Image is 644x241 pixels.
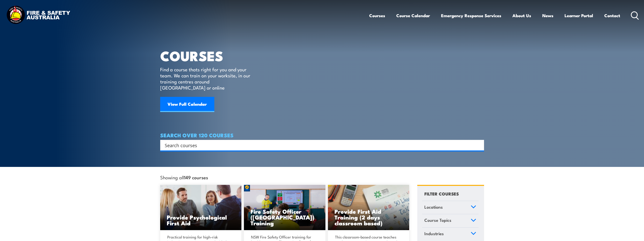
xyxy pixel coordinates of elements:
[244,185,325,230] a: Fire Safety Officer ([GEOGRAPHIC_DATA]) Training
[604,9,620,22] a: Contact
[422,214,479,227] a: Course Topics
[160,97,214,112] a: View Full Calendar
[422,228,479,241] a: Industries
[542,9,553,22] a: News
[422,201,479,214] a: Locations
[184,174,208,181] strong: 149 courses
[166,142,474,149] form: Search form
[244,185,325,230] img: Fire Safety Advisor
[160,174,208,180] span: Showing all
[396,9,430,22] a: Course Calendar
[512,9,531,22] a: About Us
[441,9,501,22] a: Emergency Response Services
[160,185,242,230] img: Mental Health First Aid Training Course from Fire & Safety Australia
[424,230,444,237] span: Industries
[251,208,319,226] h3: Fire Safety Officer ([GEOGRAPHIC_DATA]) Training
[328,185,409,230] a: Provide First Aid Training (2 days classroom based)
[424,190,459,197] h4: FILTER COURSES
[165,141,473,149] input: Search input
[424,217,451,224] span: Course Topics
[424,204,443,210] span: Locations
[160,66,253,91] p: Find a course thats right for you and your team. We can train on your worksite, in our training c...
[328,185,409,230] img: Mental Health First Aid Training (Standard) – Classroom
[335,208,403,226] h3: Provide First Aid Training (2 days classroom based)
[160,185,242,230] a: Provide Psychological First Aid
[475,142,482,149] button: Search magnifier button
[565,9,593,22] a: Learner Portal
[160,132,484,138] h4: SEARCH OVER 120 COURSES
[160,50,258,61] h1: COURSES
[167,214,235,226] h3: Provide Psychological First Aid
[369,9,385,22] a: Courses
